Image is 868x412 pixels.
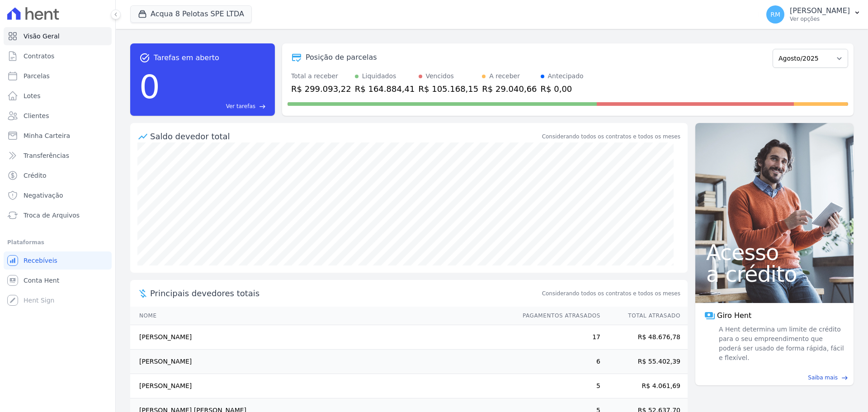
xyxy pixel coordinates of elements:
[24,52,54,61] span: Contratos
[130,5,252,23] button: Acqua 8 Pelotas SPE LTDA
[601,307,688,325] th: Total Atrasado
[759,2,868,27] button: RM [PERSON_NAME] Ver opções
[514,350,601,374] td: 6
[541,83,584,95] div: R$ 0,00
[139,63,160,110] div: 0
[362,71,396,81] div: Liquidados
[790,15,850,23] p: Ver opções
[24,71,50,81] span: Parcelas
[306,52,377,63] div: Posição de parcelas
[601,325,688,350] td: R$ 48.676,78
[24,171,47,180] span: Crédito
[24,151,69,160] span: Transferências
[24,111,49,120] span: Clientes
[164,102,266,110] a: Ver tarefas east
[24,91,41,100] span: Lotes
[706,242,843,263] span: Acesso
[150,287,540,299] span: Principais devedores totais
[4,206,112,224] a: Troca de Arquivos
[4,251,112,270] a: Recebíveis
[419,83,479,95] div: R$ 105.168,15
[4,87,112,105] a: Lotes
[482,83,537,95] div: R$ 29.040,66
[514,307,601,325] th: Pagamentos Atrasados
[601,350,688,374] td: R$ 55.402,39
[4,27,112,45] a: Visão Geral
[130,350,514,374] td: [PERSON_NAME]
[291,71,351,81] div: Total a receber
[4,186,112,204] a: Negativação
[150,130,540,142] div: Saldo devedor total
[717,310,751,321] span: Giro Hent
[154,52,219,63] span: Tarefas em aberto
[701,374,848,382] a: Saiba mais east
[542,289,680,298] span: Considerando todos os contratos e todos os meses
[24,256,57,265] span: Recebíveis
[706,263,843,285] span: a crédito
[426,71,454,81] div: Vencidos
[770,11,780,18] span: RM
[226,102,255,110] span: Ver tarefas
[4,67,112,85] a: Parcelas
[548,71,584,81] div: Antecipado
[514,325,601,350] td: 17
[130,374,514,398] td: [PERSON_NAME]
[4,271,112,289] a: Conta Hent
[601,374,688,398] td: R$ 4.061,69
[139,52,150,63] span: task_alt
[790,6,850,15] p: [PERSON_NAME]
[4,47,112,65] a: Contratos
[291,83,351,95] div: R$ 299.093,22
[542,133,680,141] div: Considerando todos os contratos e todos os meses
[259,103,266,110] span: east
[717,325,844,363] span: A Hent determina um limite de crédito para o seu empreendimento que poderá ser usado de forma ráp...
[841,374,848,381] span: east
[130,307,514,325] th: Nome
[514,374,601,398] td: 5
[4,127,112,145] a: Minha Carteira
[24,276,59,285] span: Conta Hent
[4,107,112,125] a: Clientes
[24,191,63,200] span: Negativação
[130,325,514,350] td: [PERSON_NAME]
[489,71,520,81] div: A receber
[24,32,60,41] span: Visão Geral
[4,147,112,165] a: Transferências
[808,374,838,382] span: Saiba mais
[24,131,70,140] span: Minha Carteira
[4,166,112,185] a: Crédito
[24,211,80,220] span: Troca de Arquivos
[355,83,415,95] div: R$ 164.884,41
[7,237,108,248] div: Plataformas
